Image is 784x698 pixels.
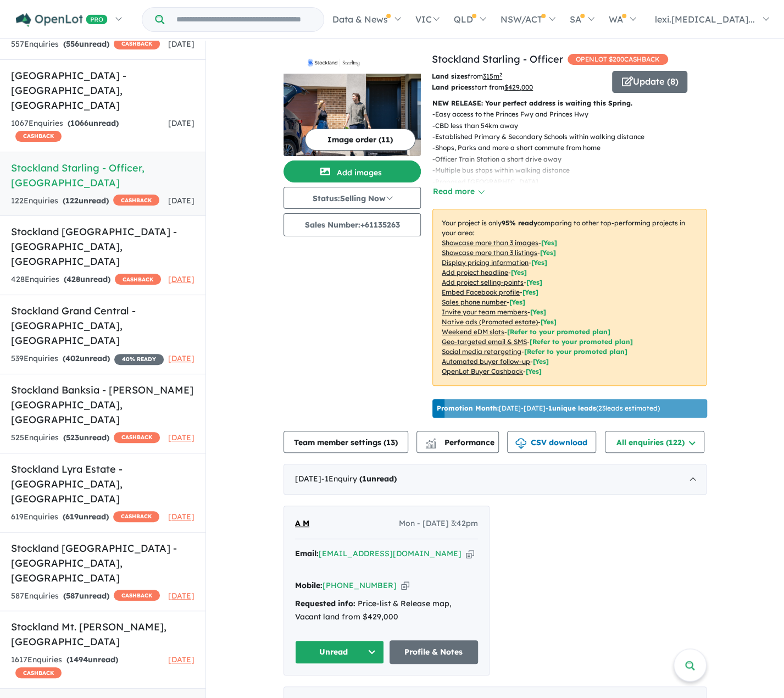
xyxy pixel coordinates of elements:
span: [DATE] [168,118,194,128]
span: 13 [386,437,395,447]
sup: 2 [499,71,502,77]
strong: ( unread) [68,118,119,128]
h5: [GEOGRAPHIC_DATA] - [GEOGRAPHIC_DATA] , [GEOGRAPHIC_DATA] [11,68,194,113]
p: [DATE] - [DATE] - ( 23 leads estimated) [437,403,660,413]
span: OPENLOT $ 200 CASHBACK [568,54,668,65]
div: 122 Enquir ies [11,195,159,208]
span: 1494 [69,655,88,664]
h5: Stockland Banksia - [PERSON_NAME][GEOGRAPHIC_DATA] , [GEOGRAPHIC_DATA] [11,383,194,427]
button: Update (8) [612,71,687,93]
div: 428 Enquir ies [11,273,161,286]
strong: ( unread) [63,433,109,442]
span: 428 [66,274,80,284]
p: - Proposed [GEOGRAPHIC_DATA] [432,176,653,187]
button: Performance [416,431,499,453]
span: - 1 Enquir y [321,474,397,484]
strong: ( unread) [63,591,109,601]
span: 523 [66,433,79,442]
strong: Mobile: [295,580,323,590]
button: Read more [432,185,484,198]
img: download icon [515,438,526,449]
span: [DATE] [168,591,194,601]
span: 1066 [70,118,88,128]
h5: Stockland Mt. [PERSON_NAME] , [GEOGRAPHIC_DATA] [11,619,194,649]
span: CASHBACK [15,131,62,142]
span: CASHBACK [115,274,161,285]
img: line-chart.svg [426,438,436,444]
span: [ Yes ] [540,248,556,257]
span: [DATE] [168,433,194,442]
strong: ( unread) [66,655,118,664]
span: CASHBACK [114,432,160,443]
span: 1 [362,474,366,484]
u: Weekend eDM slots [442,328,504,336]
a: A M [295,517,309,530]
strong: ( unread) [63,196,109,206]
button: All enquiries (122) [605,431,704,453]
span: [Refer to your promoted plan] [524,347,627,356]
b: Land sizes [432,72,468,80]
div: 1067 Enquir ies [11,117,168,143]
u: Automated buyer follow-up [442,357,530,365]
span: [Refer to your promoted plan] [530,337,633,346]
button: Image order (11) [305,129,415,151]
span: 556 [66,39,79,49]
span: [ Yes ] [511,268,527,276]
div: 539 Enquir ies [11,352,164,365]
u: $ 429,000 [504,83,533,91]
b: 1 unique leads [548,404,596,412]
img: bar-chart.svg [425,441,436,448]
div: 525 Enquir ies [11,431,160,445]
div: 619 Enquir ies [11,511,159,524]
strong: ( unread) [63,39,109,49]
span: [ Yes ] [526,278,542,286]
button: Sales Number:+61135263 [283,213,421,236]
span: 40 % READY [114,354,164,365]
u: Geo-targeted email & SMS [442,337,527,346]
span: 587 [66,591,79,601]
strong: Requested info: [295,599,355,608]
img: Openlot PRO Logo White [16,13,108,27]
u: 315 m [483,72,502,80]
u: Invite your team members [442,308,527,316]
button: Add images [283,160,421,182]
strong: ( unread) [63,512,109,522]
p: NEW RELEASE: Your perfect address is waiting this Spring. [432,98,707,109]
span: [DATE] [168,39,194,49]
a: [PHONE_NUMBER] [323,580,397,590]
span: [ Yes ] [541,239,557,247]
a: [EMAIL_ADDRESS][DOMAIN_NAME] [319,549,461,558]
h5: Stockland Starling - Officer , [GEOGRAPHIC_DATA] [11,160,194,190]
u: Add project selling-points [442,278,524,286]
button: Copy [401,580,409,591]
span: [ Yes ] [531,258,547,267]
b: Promotion Month: [437,404,499,412]
p: - Established Primary & Secondary Schools within walking distance [432,131,653,142]
span: Performance [427,437,494,447]
span: CASHBACK [114,38,160,49]
u: Showcase more than 3 images [442,239,538,247]
p: - Shops, Parks and more a short commute from home [432,142,653,153]
button: Unread [295,640,384,664]
div: [DATE] [283,464,707,495]
img: Stockland Starling - Officer Logo [288,56,416,69]
span: CASHBACK [15,667,62,678]
u: Add project headline [442,268,508,276]
input: Try estate name, suburb, builder or developer [166,8,321,31]
div: Price-list & Release map, Vacant land from $429,000 [295,597,478,624]
span: [Yes] [541,318,557,326]
u: Sales phone number [442,298,507,306]
span: [ Yes ] [530,308,546,316]
span: [ Yes ] [509,298,525,306]
button: CSV download [507,431,596,453]
span: [DATE] [168,512,194,522]
h5: Stockland [GEOGRAPHIC_DATA] - [GEOGRAPHIC_DATA] , [GEOGRAPHIC_DATA] [11,224,194,269]
p: - Multiple bus stops within walking distance [432,165,653,176]
div: 1617 Enquir ies [11,653,168,680]
p: Your project is only comparing to other top-performing projects in your area: - - - - - - - - - -... [432,209,707,386]
span: [DATE] [168,196,194,206]
span: [Yes] [526,367,542,375]
span: [Yes] [533,357,549,365]
u: Embed Facebook profile [442,288,520,296]
p: - Officer Train Station a short drive away [432,154,653,165]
